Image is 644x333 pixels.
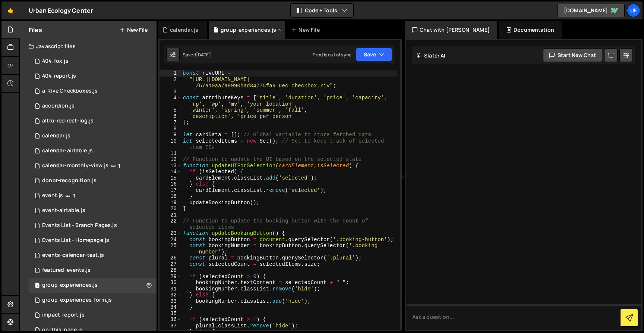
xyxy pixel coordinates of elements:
div: 15 [160,175,181,181]
span: 1 [35,283,40,289]
div: 25 [160,243,181,255]
div: 6 [160,113,181,120]
div: 1751/8305.js [29,113,157,128]
div: 1751/31264.js [29,84,157,99]
div: accordion.js [42,103,75,109]
div: group-experiences-form.js [42,297,112,304]
div: Events List - Homepage.js [42,237,109,244]
div: 26 [160,255,181,261]
div: featured-events.js [42,267,91,274]
div: calendar.js [170,26,198,34]
div: 13 [160,163,181,169]
div: 1751/4796.js [29,218,157,233]
div: 1751/3012.js [29,188,157,203]
div: 5 [160,107,181,113]
div: 8 [160,126,181,132]
div: 3 [160,89,181,95]
div: 24 [160,237,181,243]
div: 27 [160,261,181,268]
div: [DATE] [196,52,211,58]
a: [DOMAIN_NAME] [558,4,625,17]
div: group-experiences.js [42,282,98,289]
div: 36 [160,317,181,323]
div: 9 [160,132,181,138]
div: Documentation [499,21,562,39]
div: Prod is out of sync [313,52,351,58]
div: 1751/27008.js [29,99,157,113]
div: 1751/27807.js [29,308,157,323]
div: 1751/4060.js [29,128,157,143]
div: 1751/30968.js [29,293,157,308]
div: 16 [160,181,181,187]
div: 1751/6099.js [29,143,157,158]
span: 1 [73,193,75,199]
div: 1751/5267.js [29,233,157,248]
div: altru-redirect-log.js [42,118,94,124]
div: 404-fox.js [42,58,69,65]
div: 404-report.js [42,73,76,80]
div: calendar-monthly-view.js [42,162,108,169]
div: Urban Ecology Center [29,6,93,15]
div: New File [291,26,322,34]
div: 28 [160,267,181,274]
div: event.js [42,192,63,199]
div: impact-report.js [42,312,85,318]
div: 14 [160,169,181,175]
span: 1 [118,163,120,169]
div: 7 [160,119,181,126]
a: 🤙 [1,1,20,19]
div: 11 [160,150,181,157]
div: Saved [183,52,211,58]
button: Save [356,48,392,61]
div: donor-recognition.js [42,177,97,184]
div: events-calendar-test.js [42,252,104,259]
div: 33 [160,298,181,305]
a: UE [627,4,640,17]
button: New File [120,27,148,33]
div: 30 [160,280,181,286]
div: 2 [160,77,181,89]
div: 10 [160,138,181,150]
div: 1751/6069.js [29,173,157,188]
div: 19 [160,200,181,206]
button: Code + Tools [291,4,353,17]
div: Events List - Branch Pages.js [42,222,117,229]
div: 1751/7155.js [29,54,157,69]
div: 1751/30613.js [29,278,157,293]
div: 31 [160,286,181,292]
div: 18 [160,193,181,200]
div: 34 [160,304,181,311]
button: Start new chat [543,49,602,62]
div: a-Rive Checkboxes.js [42,88,98,94]
div: group-experiences.js [221,26,276,34]
div: Javascript files [20,39,157,54]
div: calendar-airtable.js [42,147,93,154]
div: 1751/10678.js [29,158,157,173]
div: calendar.js [42,133,70,139]
div: 12 [160,156,181,163]
div: 37 [160,323,181,329]
div: 1751/2964.js [29,248,157,263]
div: 1751/6101.js [29,203,157,218]
div: 29 [160,274,181,280]
div: 23 [160,230,181,237]
div: 1751/11146.js [29,263,157,278]
div: 21 [160,212,181,218]
div: 4 [160,95,181,107]
div: 17 [160,187,181,194]
div: 32 [160,292,181,298]
div: 1751/7248.js [29,69,157,84]
div: Chat with [PERSON_NAME] [405,21,497,39]
h2: Slater AI [416,52,446,59]
div: event-airtable.js [42,207,85,214]
div: 22 [160,218,181,230]
div: 20 [160,206,181,212]
div: 35 [160,311,181,317]
h2: Files [29,26,42,34]
div: 1 [160,70,181,77]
